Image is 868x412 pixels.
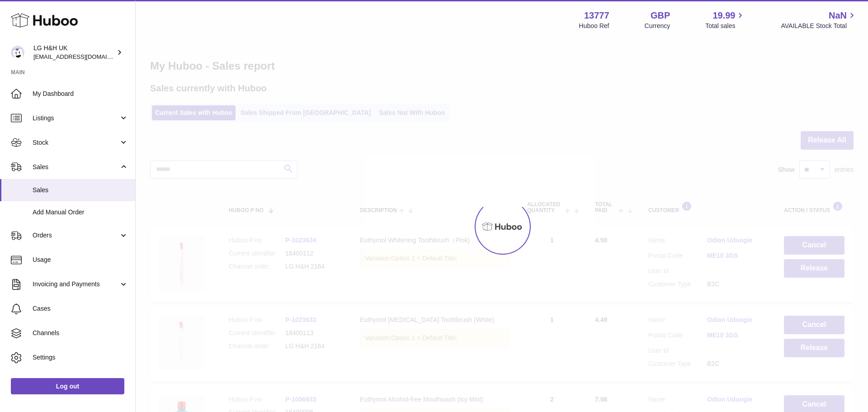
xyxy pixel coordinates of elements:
span: [EMAIL_ADDRESS][DOMAIN_NAME] [33,53,133,60]
span: Add Manual Order [33,208,128,217]
span: Cases [33,304,128,313]
span: Stock [33,138,119,147]
span: Invoicing and Payments [33,280,119,289]
span: My Dashboard [33,90,128,98]
span: Sales [33,186,128,194]
span: Sales [33,163,119,171]
span: Listings [33,114,119,123]
strong: 13777 [584,9,609,22]
span: Total sales [705,22,745,30]
span: Channels [33,329,128,337]
span: Usage [33,256,128,264]
div: LG H&H UK [33,44,115,61]
div: Currency [645,22,670,30]
a: 19.99 Total sales [705,9,745,30]
a: Log out [11,378,124,394]
span: NaN [829,9,847,22]
img: veechen@lghnh.co.uk [11,46,24,59]
span: Settings [33,353,128,362]
a: NaN AVAILABLE Stock Total [781,9,857,30]
span: 19.99 [712,9,735,22]
div: Huboo Ref [579,22,609,30]
span: AVAILABLE Stock Total [781,22,857,30]
span: Orders [33,231,119,240]
strong: GBP [651,9,670,22]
